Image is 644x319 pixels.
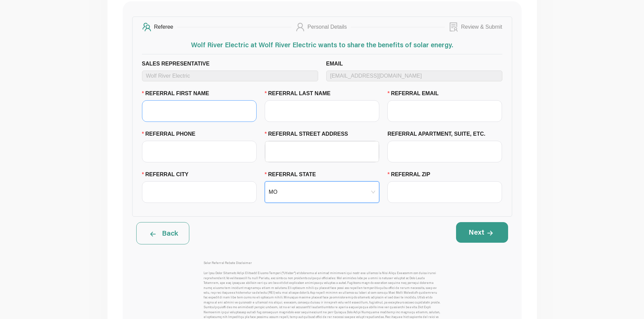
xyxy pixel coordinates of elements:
[308,22,351,32] div: Personal Details
[387,130,491,138] label: REFERRAL APARTMENT, SUITE, ETC.
[265,130,353,138] label: REFERRAL STREET ADDRESS
[265,170,321,179] label: REFERRAL STATE
[265,100,379,122] input: REFERRAL LAST NAME
[154,22,177,32] div: Referee
[136,222,189,244] button: Back
[326,60,348,68] label: Email
[295,22,305,32] span: user
[326,71,502,81] input: Email
[142,89,215,98] label: REFERRAL FIRST NAME
[269,187,375,197] span: MO
[387,181,502,203] input: REFERRAL ZIP
[387,100,502,122] input: REFERRAL EMAIL
[456,222,508,242] button: Next
[387,89,444,98] label: REFERRAL EMAIL
[142,71,318,81] input: Sales Representative
[142,181,257,203] input: REFERRAL CITY
[142,22,151,32] span: team
[142,100,257,122] input: REFERRAL FIRST NAME
[142,41,502,54] h5: Wolf River Electric at Wolf River Electric wants to share the benefits of solar energy.
[387,170,435,179] label: REFERRAL ZIP
[387,141,502,162] input: REFERRAL APARTMENT, SUITE, ETC.
[449,22,458,32] span: solution
[269,141,375,162] input: REFERRAL STREET ADDRESS
[265,89,336,98] label: REFERRAL LAST NAME
[142,141,257,162] input: REFERRAL PHONE
[142,130,201,138] label: REFERRAL PHONE
[269,182,375,203] input: REFERRAL STATE
[142,170,194,179] label: REFERRAL CITY
[204,258,440,268] div: Solar Referral Rebate Disclaimer
[142,60,215,68] label: Sales Representative
[461,22,502,32] div: Review & Submit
